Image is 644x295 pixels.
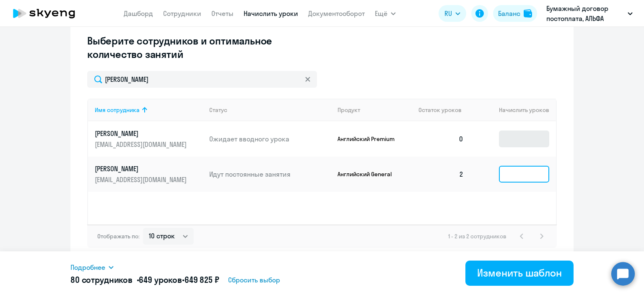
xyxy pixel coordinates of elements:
div: Имя сотрудника [95,106,203,114]
a: [PERSON_NAME][EMAIL_ADDRESS][DOMAIN_NAME] [95,164,203,184]
h3: Выберите сотрудников и оптимальное количество занятий [87,34,299,61]
span: Отображать по: [97,232,140,240]
span: Подробнее [70,262,105,272]
div: Продукт [338,106,360,114]
a: Отчеты [211,9,234,18]
div: Баланс [498,8,520,18]
p: Ожидает вводного урока [209,134,331,144]
img: balance [524,9,532,18]
div: Статус [209,106,331,114]
td: 0 [412,121,470,157]
p: Идут постоянные занятия [209,170,331,179]
p: [PERSON_NAME] [95,129,189,138]
a: Документооборот [308,9,365,18]
span: Остаток уроков [418,106,462,114]
th: Начислить уроков [470,99,556,121]
p: Английский General [338,170,400,178]
button: RU [439,5,466,22]
button: Балансbalance [493,5,537,22]
p: [PERSON_NAME] [95,164,189,173]
span: 649 825 ₽ [184,274,219,285]
span: 649 уроков [139,274,182,285]
span: Сбросить выбор [228,275,280,285]
p: Бумажный договор постоплата, АЛЬФА ПАРТНЕР, ООО [546,3,624,23]
div: Статус [209,106,227,114]
span: 1 - 2 из 2 сотрудников [448,232,506,240]
a: [PERSON_NAME][EMAIL_ADDRESS][DOMAIN_NAME] [95,129,203,149]
button: Бумажный договор постоплата, АЛЬФА ПАРТНЕР, ООО [542,3,637,23]
input: Проверено с помощью Zero-Phishing [87,71,317,88]
span: Ещё [375,8,387,18]
a: Начислить уроки [244,9,298,18]
div: Имя сотрудника [95,106,140,114]
p: [EMAIL_ADDRESS][DOMAIN_NAME] [95,140,189,149]
a: Сотрудники [163,9,201,18]
button: Изменить шаблон [465,261,574,286]
a: Дашборд [124,9,153,18]
p: Английский Premium [338,135,400,143]
span: RU [444,8,452,18]
div: Изменить шаблон [477,266,562,279]
h5: 80 сотрудников • • [70,274,219,286]
div: Продукт [338,106,412,114]
td: 2 [412,157,470,192]
div: Остаток уроков [418,106,470,114]
p: [EMAIL_ADDRESS][DOMAIN_NAME] [95,175,189,184]
button: Ещё [375,5,396,22]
